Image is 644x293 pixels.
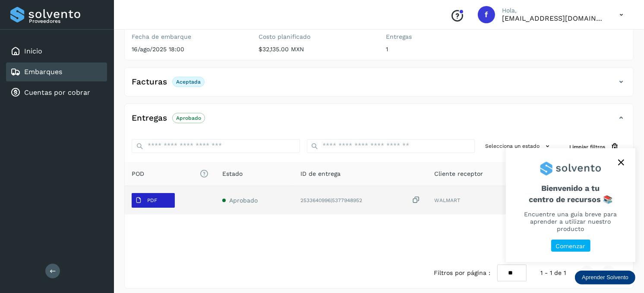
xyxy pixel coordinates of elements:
[386,46,499,53] p: 1
[132,193,175,208] button: PDF
[259,33,373,41] label: Costo planificado
[29,18,104,24] p: Proveedores
[229,197,258,204] span: Aprobado
[6,83,107,102] div: Cuentas por cobrar
[482,139,556,153] button: Selecciona un estado
[427,186,527,215] td: WALMART
[556,243,586,250] p: Comenzar
[300,169,341,178] span: ID de entrega
[434,169,483,178] span: Cliente receptor
[502,14,606,22] p: facturacion@protransport.com.mx
[575,271,635,284] div: Aprender Solvento
[540,268,566,277] span: 1 - 1 de 1
[24,47,42,55] a: Inicio
[259,46,373,53] p: $32,135.00 MXN
[516,184,625,204] span: Bienvenido a tu
[176,79,201,85] p: Aceptada
[569,143,605,151] span: Limpiar filtros
[434,268,490,277] span: Filtros por página :
[6,62,107,81] div: Embarques
[132,46,245,53] p: 16/ago/2025 18:00
[176,115,201,121] p: Aprobado
[615,156,628,169] button: close,
[132,113,167,123] h4: Entregas
[222,169,243,178] span: Estado
[24,68,62,76] a: Embarques
[132,169,208,178] span: POD
[506,148,635,262] div: Aprender Solvento
[132,33,245,41] label: Fecha de embarque
[562,139,626,155] button: Limpiar filtros
[582,274,628,281] p: Aprender Solvento
[6,42,107,61] div: Inicio
[125,111,633,132] div: EntregasAprobado
[132,77,167,87] h4: Facturas
[516,211,625,232] p: Encuentre una guía breve para aprender a utilizar nuestro producto
[502,7,606,14] p: Hola,
[147,197,157,203] p: PDF
[24,88,90,97] a: Cuentas por cobrar
[516,195,625,204] p: centro de recursos 📚
[300,196,420,205] div: 2533640996|5377948952
[125,75,633,96] div: FacturasAceptada
[551,240,590,252] button: Comenzar
[386,33,499,41] label: Entregas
